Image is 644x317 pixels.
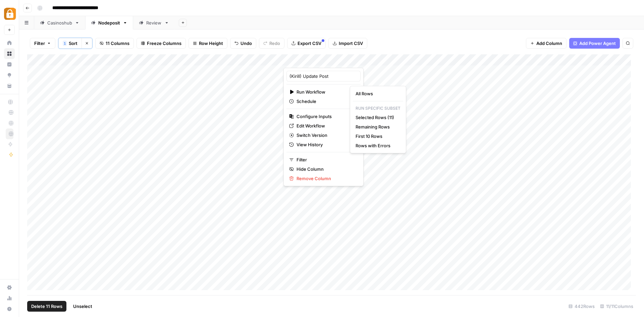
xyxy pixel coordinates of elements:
[356,133,398,140] span: First 10 Rows
[353,104,403,113] p: Run Specific Subset
[356,123,398,130] span: Remaining Rows
[356,142,398,149] span: Rows with Errors
[297,89,348,95] span: Run Workflow
[356,90,398,97] span: All Rows
[356,114,398,121] span: Selected Rows (11)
